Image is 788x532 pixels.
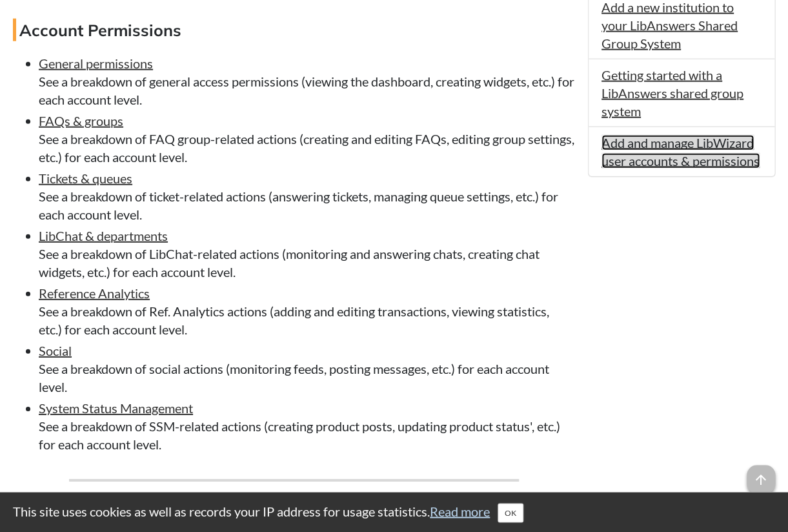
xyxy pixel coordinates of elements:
button: Close [498,503,523,522]
a: Reference Analytics [39,285,150,300]
a: Add and manage LibWizard user accounts & permissions [601,134,760,168]
a: General permissions [39,55,153,70]
a: Read more [430,503,490,518]
li: See a breakdown of SSM-related actions (creating product posts, updating product status', etc.) f... [39,398,575,453]
a: LibChat & departments [39,227,168,243]
a: Tickets & queues [39,170,132,185]
li: See a breakdown of LibChat-related actions (monitoring and answering chats, creating chat widgets... [39,226,575,280]
a: arrow_upward [747,466,775,482]
a: Getting started with a LibAnswers shared group system [601,66,743,118]
li: See a breakdown of ticket-related actions (answering tickets, managing queue settings, etc.) for ... [39,169,575,223]
li: See a breakdown of Ref. Analytics actions (adding and editing transactions, viewing statistics, e... [39,283,575,338]
a: System Status Management [39,400,193,415]
span: arrow_upward [747,465,775,493]
li: See a breakdown of social actions (monitoring feeds, posting messages, etc.) for each account level. [39,341,575,395]
li: See a breakdown of FAQ group-related actions (creating and editing FAQs, editing group settings, ... [39,111,575,165]
li: See a breakdown of general access permissions (viewing the dashboard, creating widgets, etc.) for... [39,54,575,108]
a: FAQs & groups [39,112,123,128]
h4: Account Permissions [13,18,575,41]
a: Social [39,342,72,358]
